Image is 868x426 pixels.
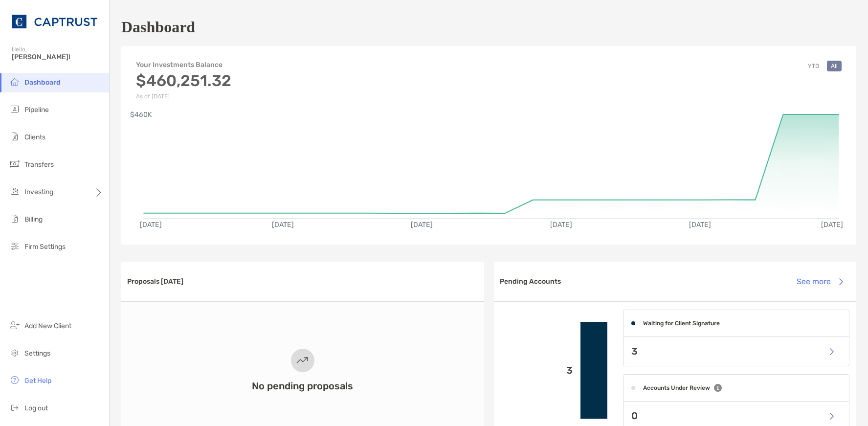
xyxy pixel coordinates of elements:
span: Settings [24,349,50,358]
img: investing icon [9,185,21,197]
text: [DATE] [411,221,433,229]
span: Pipeline [24,106,49,114]
span: Firm Settings [24,243,66,251]
span: Clients [24,133,45,141]
img: billing icon [9,213,21,224]
img: settings icon [9,347,21,359]
h3: $460,251.32 [136,71,231,90]
span: Transfers [24,160,54,169]
img: clients icon [9,131,21,142]
text: [DATE] [690,221,712,229]
h3: Proposals [DATE] [127,277,183,286]
text: [DATE] [822,221,844,229]
button: YTD [804,61,823,71]
h1: Dashboard [121,18,195,36]
span: Billing [24,215,43,224]
p: 3 [631,345,638,358]
text: [DATE] [140,221,162,229]
img: logout icon [9,402,21,413]
button: See more [789,271,850,292]
img: CAPTRUST Logo [12,4,97,39]
h4: Accounts Under Review [643,384,710,391]
text: [DATE] [272,221,294,229]
span: Log out [24,404,48,412]
text: $460K [130,111,152,119]
button: All [827,61,842,71]
img: get-help icon [9,374,21,386]
span: Add New Client [24,322,71,330]
img: dashboard icon [9,76,21,88]
text: [DATE] [550,221,572,229]
span: Dashboard [24,78,61,87]
span: Investing [24,188,53,196]
img: add_new_client icon [9,319,21,331]
h4: Waiting for Client Signature [643,320,720,327]
span: [PERSON_NAME]! [12,53,103,61]
p: 0 [631,410,638,422]
p: As of [DATE] [136,93,231,100]
span: Get Help [24,377,51,385]
img: transfers icon [9,158,21,170]
h3: Pending Accounts [500,277,561,286]
p: 3 [502,364,573,377]
img: firm-settings icon [9,240,21,252]
h4: Your Investments Balance [136,61,231,69]
h3: No pending proposals [252,380,353,392]
img: pipeline icon [9,103,21,115]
